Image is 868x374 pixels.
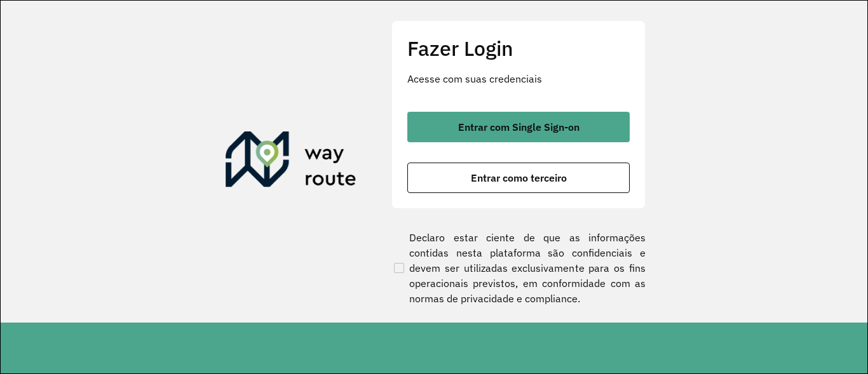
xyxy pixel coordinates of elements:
button: button [407,163,630,193]
span: Entrar como terceiro [471,173,567,183]
button: button [407,112,630,142]
label: Declaro estar ciente de que as informações contidas nesta plataforma são confidenciais e devem se... [391,230,646,306]
img: Roteirizador AmbevTech [226,131,356,192]
span: Entrar com Single Sign-on [458,122,580,132]
p: Acesse com suas credenciais [407,71,630,86]
h2: Fazer Login [407,36,630,60]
